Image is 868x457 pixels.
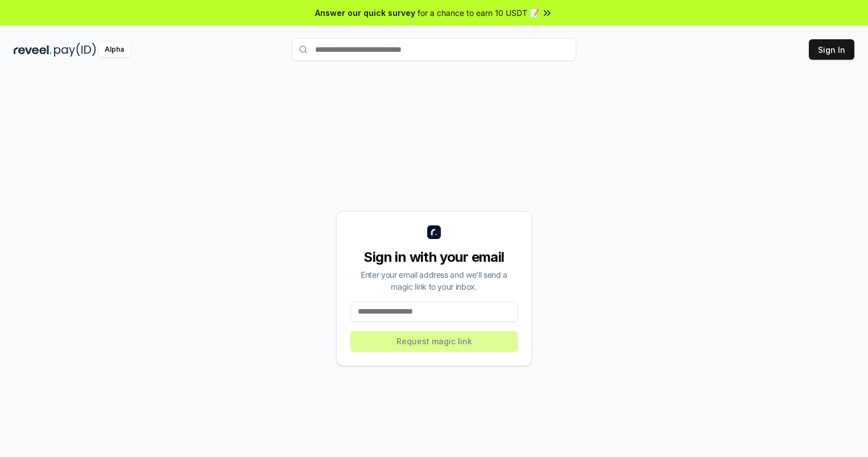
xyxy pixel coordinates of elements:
div: Sign in with your email [350,248,518,266]
span: for a chance to earn 10 USDT 📝 [418,7,539,19]
img: reveel_dark [14,43,52,57]
div: Alpha [98,43,130,57]
span: Answer our quick survey [315,7,415,19]
img: logo_small [427,225,441,239]
div: Enter your email address and we’ll send a magic link to your inbox. [350,269,518,293]
img: pay_id [54,43,96,57]
button: Sign In [809,39,854,60]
